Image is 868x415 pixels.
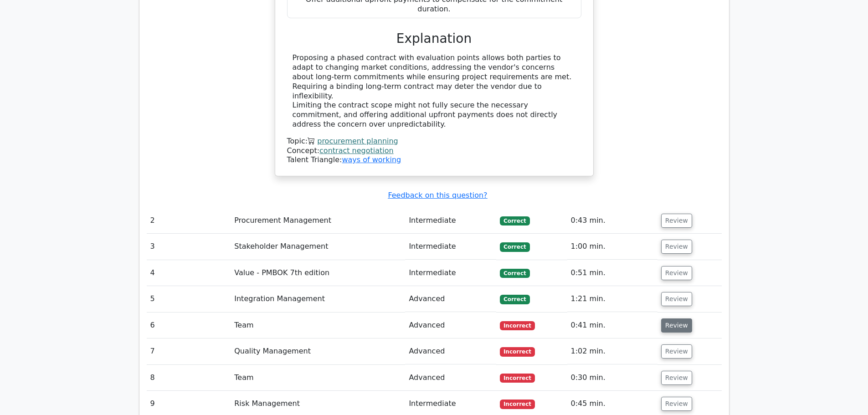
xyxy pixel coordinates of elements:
[147,260,231,286] td: 4
[500,347,535,356] span: Incorrect
[500,216,529,225] span: Correct
[661,397,692,411] button: Review
[293,53,576,129] div: Proposing a phased contract with evaluation points allows both parties to adapt to changing marke...
[567,365,657,391] td: 0:30 min.
[388,191,487,200] a: Feedback on this question?
[147,313,231,338] td: 6
[500,321,535,330] span: Incorrect
[342,155,401,164] a: ways of working
[405,365,496,391] td: Advanced
[567,313,657,338] td: 0:41 min.
[231,313,405,338] td: Team
[500,269,529,278] span: Correct
[567,234,657,260] td: 1:00 min.
[147,365,231,391] td: 8
[147,286,231,312] td: 5
[231,234,405,260] td: Stakeholder Management
[405,260,496,286] td: Intermediate
[567,286,657,312] td: 1:21 min.
[661,371,692,385] button: Review
[319,146,394,155] a: contract negotiation
[500,295,529,304] span: Correct
[500,242,529,251] span: Correct
[405,286,496,312] td: Advanced
[661,240,692,254] button: Review
[405,338,496,364] td: Advanced
[287,146,581,156] div: Concept:
[293,31,576,46] h3: Explanation
[231,286,405,312] td: Integration Management
[661,266,692,280] button: Review
[287,137,581,165] div: Talent Triangle:
[661,214,692,228] button: Review
[500,374,535,383] span: Incorrect
[231,338,405,364] td: Quality Management
[661,292,692,306] button: Review
[567,208,657,234] td: 0:43 min.
[147,234,231,260] td: 3
[567,338,657,364] td: 1:02 min.
[405,234,496,260] td: Intermediate
[661,344,692,359] button: Review
[231,208,405,234] td: Procurement Management
[661,318,692,333] button: Review
[500,400,535,409] span: Incorrect
[405,313,496,338] td: Advanced
[317,137,398,145] a: procurement planning
[567,260,657,286] td: 0:51 min.
[287,137,581,146] div: Topic:
[231,260,405,286] td: Value - PMBOK 7th edition
[231,365,405,391] td: Team
[405,208,496,234] td: Intermediate
[147,338,231,364] td: 7
[147,208,231,234] td: 2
